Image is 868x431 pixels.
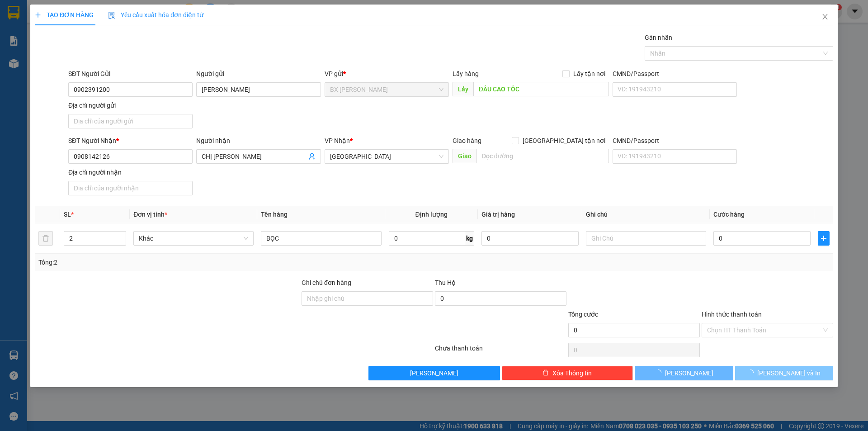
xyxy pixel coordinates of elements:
div: SĐT Người Gửi [68,69,193,79]
input: VD: Bàn, Ghế [261,231,381,246]
div: Địa chỉ người nhận [68,167,193,177]
button: Close [812,5,838,30]
span: delete [542,369,549,377]
span: Cước hàng [713,211,745,218]
span: Giá trị hàng [481,211,515,218]
span: Định lượng [415,211,448,218]
button: deleteXóa Thông tin [502,366,633,380]
span: [PERSON_NAME] [665,368,713,378]
span: loading [655,369,665,376]
span: Khác [139,232,248,245]
div: CMND/Passport [613,69,737,79]
div: Chưa thanh toán [434,343,567,359]
span: plus [818,235,829,242]
button: delete [38,231,53,246]
span: Giao hàng [453,137,481,144]
div: Người nhận [196,136,321,146]
input: Địa chỉ của người nhận [68,181,193,195]
span: Tên hàng [261,211,288,218]
span: Giao [453,149,476,163]
span: TẠO ĐƠN HÀNG [35,11,94,19]
span: Lấy tận nơi [570,69,609,79]
button: [PERSON_NAME] và In [735,366,833,380]
span: Tổng cước [568,311,598,318]
label: Gán nhãn [645,34,672,41]
span: BX Cao Lãnh [330,83,443,96]
div: CMND/Passport [613,136,737,146]
span: SL [64,211,71,218]
span: Yêu cầu xuất hóa đơn điện tử [108,11,203,19]
input: Ghi chú đơn hàng [302,291,433,306]
button: plus [818,231,830,246]
input: Địa chỉ của người gửi [68,114,193,128]
span: plus [35,12,41,18]
th: Ghi chú [582,206,710,223]
span: Đơn vị tính [133,211,167,218]
img: icon [108,12,115,19]
span: Lấy hàng [453,70,479,77]
span: [PERSON_NAME] [410,368,458,378]
div: Địa chỉ người gửi [68,100,193,110]
input: Ghi Chú [586,231,706,246]
div: SĐT Người Nhận [68,136,193,146]
span: Lấy [453,82,473,96]
span: [GEOGRAPHIC_DATA] tận nơi [519,136,609,146]
span: kg [465,231,474,246]
input: Dọc đường [473,82,609,96]
input: Dọc đường [476,149,609,163]
div: VP gửi [325,69,449,79]
span: [PERSON_NAME] và In [757,368,821,378]
input: 0 [481,231,579,246]
button: [PERSON_NAME] [635,366,733,380]
div: Tổng: 2 [38,257,335,267]
span: Xóa Thông tin [552,368,592,378]
span: close [821,13,829,20]
span: loading [747,369,757,376]
span: Sài Gòn [330,150,443,163]
span: VP Nhận [325,137,350,144]
span: user-add [308,153,316,160]
div: Người gửi [196,69,321,79]
span: Thu Hộ [435,279,456,286]
label: Ghi chú đơn hàng [302,279,351,286]
button: [PERSON_NAME] [368,366,500,380]
label: Hình thức thanh toán [702,311,762,318]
